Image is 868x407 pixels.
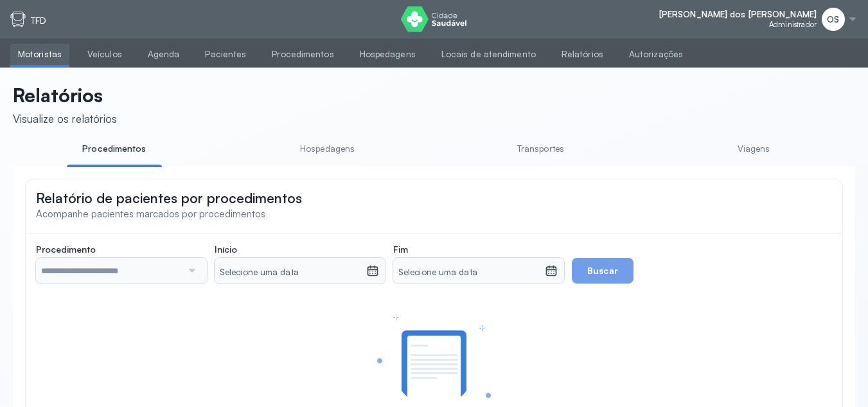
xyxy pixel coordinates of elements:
a: Transportes [493,138,588,159]
span: OS [827,14,839,25]
span: [PERSON_NAME] dos [PERSON_NAME] [659,9,817,20]
a: Veículos [80,44,130,65]
a: Locais de atendimento [434,44,544,65]
span: Acompanhe pacientes marcados por procedimentos [36,208,265,220]
p: Relatórios [13,84,117,107]
a: Pacientes [197,44,254,65]
div: Visualize os relatórios [13,112,117,125]
a: Procedimentos [67,138,162,159]
span: Relatório de pacientes por procedimentos [36,190,302,206]
span: Procedimento [36,244,96,255]
small: Selecione uma data [220,266,361,279]
a: Relatórios [554,44,611,65]
a: Hospedagens [352,44,423,65]
p: TFD [31,15,46,26]
a: Motoristas [10,44,69,65]
a: Autorizações [621,44,691,65]
a: Procedimentos [264,44,341,65]
img: tfd.svg [10,12,26,27]
span: Início [215,244,237,255]
span: Administrador [769,20,817,29]
a: Hospedagens [280,138,375,159]
a: Viagens [706,138,801,159]
span: Fim [393,244,408,255]
small: Selecione uma data [398,266,540,279]
a: Agenda [140,44,188,65]
img: logo do Cidade Saudável [401,6,467,32]
button: Buscar [572,258,633,284]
